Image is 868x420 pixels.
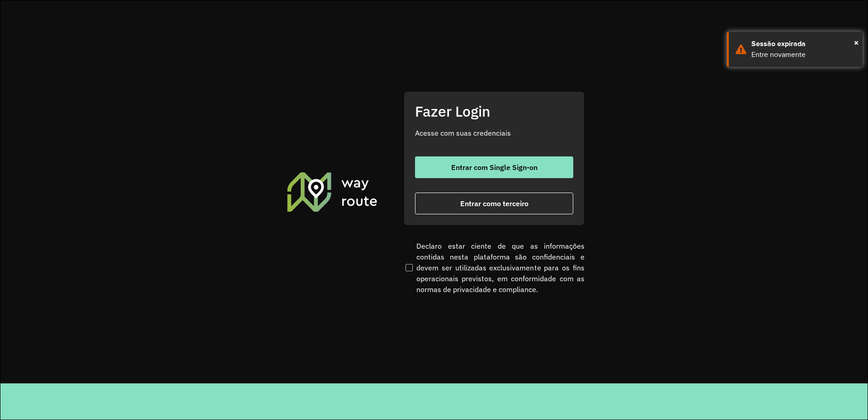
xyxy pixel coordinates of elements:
[415,127,573,138] p: Acesse com suas credenciais
[415,103,573,120] h2: Fazer Login
[451,164,538,171] span: Entrar com Single Sign-on
[751,38,856,49] div: Sessão expirada
[854,36,859,49] span: ×
[751,49,856,60] div: Entre novamente
[415,193,573,214] button: button
[286,171,379,212] img: Roteirizador AmbevTech
[404,241,585,295] label: Declaro estar ciente de que as informações contidas nesta plataforma são confidenciais e devem se...
[854,36,859,49] button: Close
[460,200,528,207] span: Entrar como terceiro
[415,156,573,178] button: button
